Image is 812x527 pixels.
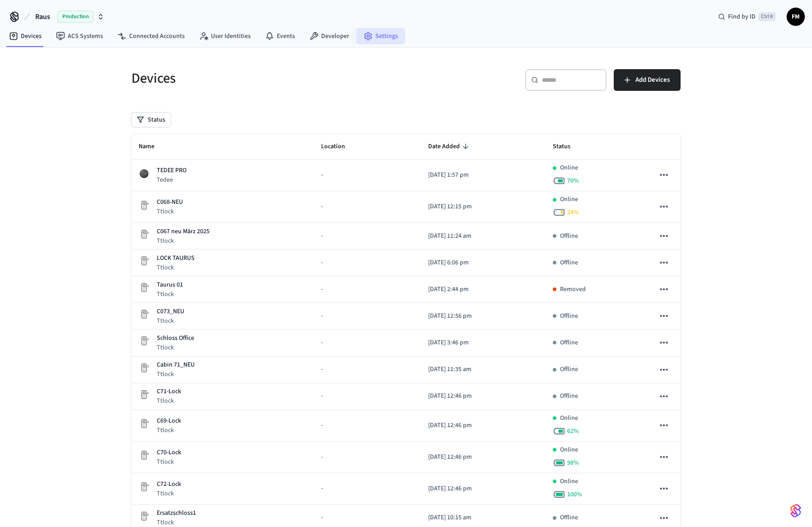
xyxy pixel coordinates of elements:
p: Offline [560,338,578,348]
p: [DATE] 3:46 pm [428,338,538,348]
p: [DATE] 12:46 pm [428,484,538,494]
span: Name [139,140,166,154]
a: ACS Systems [49,28,110,44]
p: Offline [560,258,578,268]
img: Placeholder Lock Image [139,200,149,211]
span: Add Devices [635,74,670,86]
p: C068-NEU [157,198,183,207]
p: LOCK TAURUS [157,254,195,263]
a: Events [258,28,302,44]
p: C72-Lock [157,480,181,489]
p: Ttlock [157,236,210,245]
span: - [321,311,323,321]
p: Schloss Office [157,334,194,343]
div: Find by IDCtrl K [711,9,783,25]
p: Ttlock [157,518,196,527]
p: TEDEE PRO [157,166,187,175]
p: Offline [560,311,578,321]
p: Ersatzschloss1 [157,508,196,518]
p: [DATE] 11:24 am [428,231,538,241]
img: Placeholder Lock Image [139,481,149,492]
img: Tedee Smart Lock [139,168,149,179]
span: - [321,452,323,462]
p: C073_NEU [157,307,184,316]
button: Add Devices [614,69,681,91]
p: [DATE] 6:06 pm [428,258,538,268]
p: Ttlock [157,457,181,466]
p: Online [560,414,578,423]
p: [DATE] 10:15 am [428,513,538,522]
span: 24 % [567,208,579,217]
img: Placeholder Lock Image [139,389,149,400]
p: Cabin 71_NEU [157,360,195,370]
p: [DATE] 11:35 am [428,365,538,374]
span: - [321,365,323,374]
p: Ttlock [157,370,195,379]
p: Ttlock [157,396,181,405]
span: Date Added [428,140,471,154]
img: Placeholder Lock Image [139,282,149,293]
p: C71-Lock [157,387,181,396]
p: Offline [560,365,578,374]
button: FM [787,8,805,26]
p: Online [560,445,578,455]
p: C69-Lock [157,416,181,426]
span: - [321,285,323,294]
p: C067 neu März 2025 [157,227,210,236]
span: 70 % [567,176,579,185]
span: FM [788,9,804,25]
button: Status [131,113,171,127]
span: - [321,170,323,180]
p: Offline [560,231,578,241]
h5: Devices [131,69,401,88]
img: Placeholder Lock Image [139,309,149,320]
span: Find by ID [728,12,756,21]
p: Ttlock [157,489,181,498]
p: [DATE] 12:56 pm [428,311,538,321]
a: User Identities [192,28,258,44]
p: Online [560,163,578,173]
span: - [321,258,323,268]
span: 98 % [567,458,579,467]
span: - [321,391,323,401]
p: [DATE] 12:46 pm [428,391,538,401]
span: - [321,338,323,348]
p: Online [560,195,578,204]
span: - [321,513,323,522]
img: Placeholder Lock Image [139,255,149,266]
p: [DATE] 2:44 pm [428,285,538,294]
img: Placeholder Lock Image [139,229,149,240]
p: Taurus 01 [157,280,183,290]
span: - [321,202,323,212]
a: Devices [2,28,49,44]
span: - [321,484,323,494]
span: Ctrl K [758,12,776,21]
span: Production [57,11,93,23]
img: Placeholder Lock Image [139,450,149,461]
p: Removed [560,285,586,294]
p: Online [560,477,578,486]
span: 62 % [567,427,579,436]
p: Ttlock [157,207,183,216]
span: - [321,231,323,241]
p: [DATE] 12:15 pm [428,202,538,212]
p: Ttlock [157,343,194,352]
p: [DATE] 12:46 pm [428,452,538,462]
a: Settings [356,28,405,44]
p: [DATE] 1:57 pm [428,170,538,180]
p: Ttlock [157,263,195,272]
span: Status [553,140,582,154]
img: Placeholder Lock Image [139,335,149,346]
a: Developer [302,28,356,44]
span: 100 % [567,490,582,499]
p: Ttlock [157,290,183,299]
span: Location [321,140,357,154]
p: Offline [560,513,578,522]
a: Connected Accounts [110,28,192,44]
p: [DATE] 12:46 pm [428,421,538,430]
p: Tedee [157,175,187,184]
img: SeamLogoGradient.69752ec5.svg [790,503,801,518]
span: Raus [35,11,50,22]
p: Ttlock [157,316,184,325]
p: C70-Lock [157,448,181,457]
